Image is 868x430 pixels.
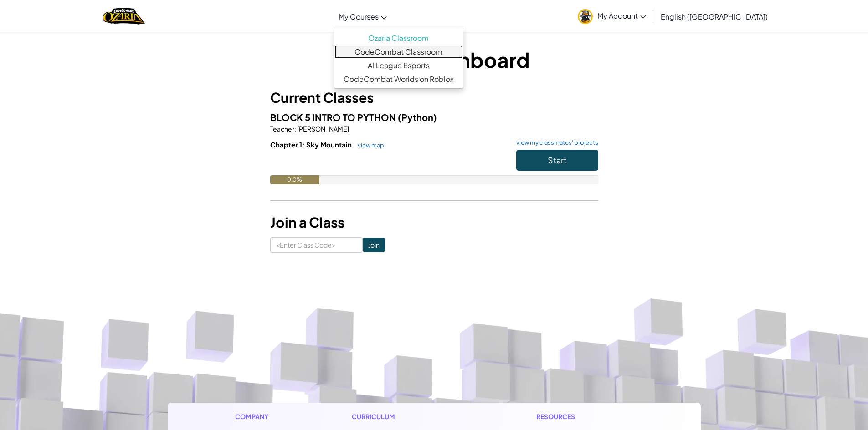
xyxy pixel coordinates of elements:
span: Start [548,155,567,165]
div: 0.0% [270,175,319,184]
span: My Account [597,11,646,20]
span: Chapter 1: Sky Mountain [270,140,353,149]
button: Start [516,150,598,171]
span: [PERSON_NAME] [296,125,349,133]
a: AI League Esports [334,59,463,72]
a: Ozaria by CodeCombat logo [103,7,145,25]
a: English ([GEOGRAPHIC_DATA]) [656,4,772,29]
h1: Company [235,412,277,421]
input: <Enter Class Code> [270,237,363,253]
h3: Current Classes [270,87,598,108]
input: Join [363,238,385,252]
span: : [294,125,296,133]
img: avatar [578,9,593,24]
a: Ozaria Classroom [334,31,463,45]
span: BLOCK 5 INTRO TO PYTHON [270,111,398,123]
h3: Join a Class [270,212,598,233]
span: (Python) [398,111,437,123]
a: My Courses [334,4,391,29]
h1: Resources [536,412,633,421]
h1: Curriculum [352,412,462,421]
a: view my classmates' projects [512,140,598,146]
span: English ([GEOGRAPHIC_DATA]) [661,12,768,21]
a: view map [353,142,384,149]
span: Teacher [270,125,294,133]
img: Home [103,7,145,25]
a: CodeCombat Classroom [334,45,463,59]
h1: Student Dashboard [270,46,598,74]
span: My Courses [339,12,379,21]
a: CodeCombat Worlds on Roblox [334,72,463,86]
a: My Account [573,2,651,30]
